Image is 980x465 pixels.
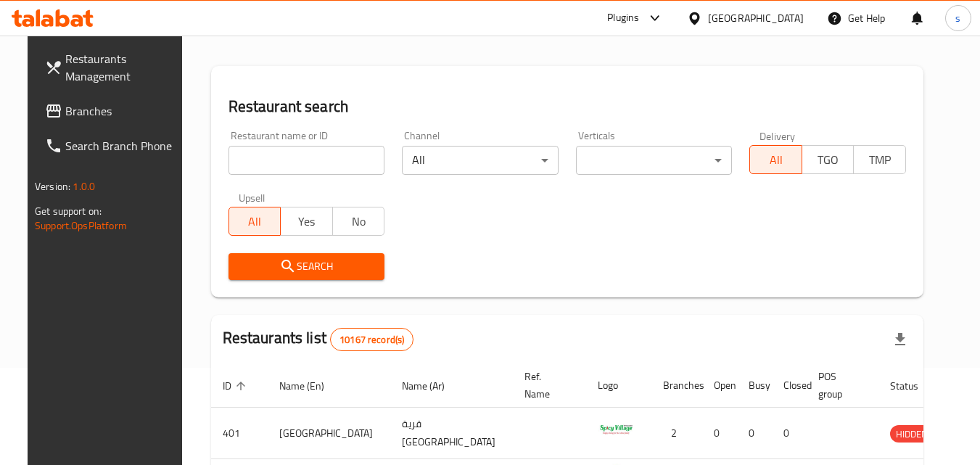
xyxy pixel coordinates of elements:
span: ID [223,377,250,395]
label: Delivery [759,131,796,141]
h2: Restaurants list [223,327,414,351]
input: Search for restaurant name or ID.. [228,146,385,175]
td: [GEOGRAPHIC_DATA] [268,408,390,459]
h2: Menu management [211,14,354,37]
span: Version: [35,177,70,196]
span: All [235,211,276,232]
span: Search Branch Phone [65,137,180,155]
span: Yes [287,211,327,232]
span: 1.0.0 [73,177,95,196]
button: TGO [802,145,855,174]
span: Branches [65,102,180,120]
span: TGO [808,149,849,170]
span: Name (Ar) [402,377,464,395]
span: Name (En) [279,377,343,395]
img: Spicy Village [598,412,634,448]
button: Search [228,253,385,280]
a: Branches [33,94,192,128]
div: All [402,146,559,175]
span: Ref. Name [524,368,569,403]
span: 10167 record(s) [331,333,413,347]
button: All [228,207,281,236]
span: Get support on: [35,202,102,221]
a: Search Branch Phone [33,128,192,163]
div: HIDDEN [890,425,934,443]
div: Export file [883,322,918,357]
th: Logo [586,363,651,408]
div: Plugins [607,9,639,27]
span: HIDDEN [890,426,934,443]
td: قرية [GEOGRAPHIC_DATA] [390,408,513,459]
label: Upsell [239,192,265,202]
button: TMP [853,145,906,174]
td: 2 [651,408,702,459]
span: Restaurants Management [65,50,180,85]
td: 0 [772,408,807,459]
th: Branches [651,363,702,408]
th: Open [702,363,737,408]
div: Total records count [330,328,413,351]
div: ​ [576,146,733,175]
td: 0 [737,408,772,459]
th: Busy [737,363,772,408]
button: All [749,145,802,174]
span: POS group [818,368,861,403]
td: 401 [211,408,268,459]
div: [GEOGRAPHIC_DATA] [708,10,804,26]
td: 0 [702,408,737,459]
a: Support.OpsPlatform [35,216,127,235]
a: Restaurants Management [33,41,192,94]
th: Closed [772,363,807,408]
button: Yes [280,207,333,236]
span: No [339,211,379,232]
span: s [955,10,960,26]
span: All [756,149,796,170]
span: TMP [860,149,900,170]
span: Status [890,377,937,395]
h2: Restaurant search [228,96,906,118]
span: Search [240,258,374,276]
button: No [332,207,385,236]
